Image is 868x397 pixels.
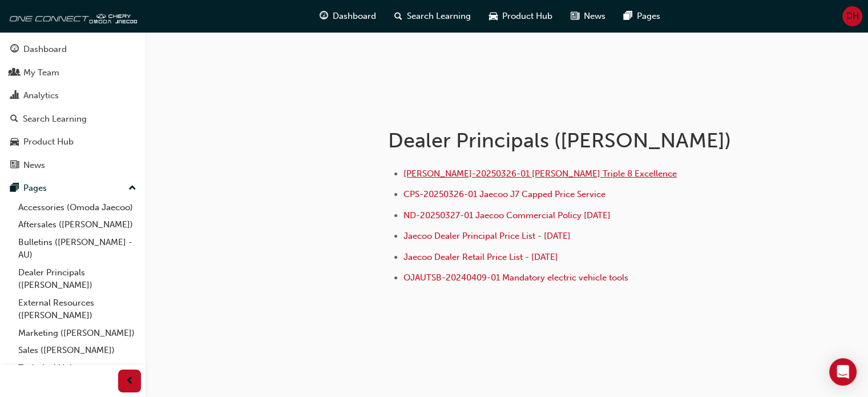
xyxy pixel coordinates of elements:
[388,128,762,153] h1: Dealer Principals ([PERSON_NAME])
[333,10,376,23] span: Dashboard
[10,161,19,171] span: news-icon
[502,10,552,23] span: Product Hub
[23,89,59,102] div: Analytics
[14,324,141,342] a: Marketing ([PERSON_NAME])
[584,10,605,23] span: News
[14,234,141,264] a: Bulletins ([PERSON_NAME] - AU)
[5,155,141,176] a: News
[480,5,562,28] a: car-iconProduct Hub
[23,66,59,79] div: My Team
[394,9,402,23] span: search-icon
[23,43,67,56] div: Dashboard
[615,5,669,28] a: pages-iconPages
[385,5,480,28] a: search-iconSearch Learning
[23,159,45,172] div: News
[10,45,19,55] span: guage-icon
[5,85,141,106] a: Analytics
[637,10,660,23] span: Pages
[310,5,385,28] a: guage-iconDashboard
[14,342,141,359] a: Sales ([PERSON_NAME])
[14,359,141,390] a: Technical Hub ([PERSON_NAME])
[489,9,498,23] span: car-icon
[128,181,136,196] span: up-icon
[5,62,141,83] a: My Team
[14,199,141,216] a: Accessories (Omoda Jaecoo)
[10,114,18,125] span: search-icon
[5,39,141,60] a: Dashboard
[10,91,19,101] span: chart-icon
[571,9,579,23] span: news-icon
[5,109,141,130] a: Search Learning
[407,10,471,23] span: Search Learning
[14,216,141,234] a: Aftersales ([PERSON_NAME])
[846,10,859,23] span: DH
[5,178,141,199] button: Pages
[6,5,137,27] img: oneconnect
[403,252,558,262] a: Jaecoo Dealer Retail Price List - [DATE]
[562,5,615,28] a: news-iconNews
[23,182,47,195] div: Pages
[403,210,611,220] a: ND-20250327-01 Jaecoo Commercial Policy [DATE]
[5,37,141,178] button: DashboardMy TeamAnalyticsSearch LearningProduct HubNews
[403,231,571,241] a: Jaecoo Dealer Principal Price List - [DATE]
[126,374,134,388] span: prev-icon
[14,294,141,324] a: External Resources ([PERSON_NAME])
[829,358,857,386] div: Open Intercom Messenger
[14,264,141,294] a: Dealer Principals ([PERSON_NAME])
[10,68,19,78] span: people-icon
[10,183,19,194] span: pages-icon
[403,272,628,283] a: OJAUTSB-20240409-01 Mandatory electric vehicle tools
[320,9,328,23] span: guage-icon
[403,169,677,179] a: [PERSON_NAME]-20250326-01 [PERSON_NAME] Triple 8 Excellence
[10,137,19,147] span: car-icon
[842,6,862,26] button: DH
[23,113,87,126] div: Search Learning
[5,131,141,153] a: Product Hub
[23,135,74,149] div: Product Hub
[403,189,605,199] a: CPS-20250326-01 Jaecoo J7 Capped Price Service
[624,9,632,23] span: pages-icon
